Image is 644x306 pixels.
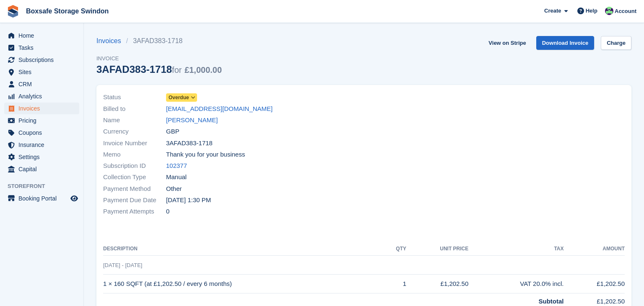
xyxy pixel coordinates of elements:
div: 3AFAD383-1718 [96,64,222,75]
a: Charge [601,36,631,50]
a: menu [4,193,79,204]
strong: Subtotal [538,298,563,305]
span: Overdue [169,94,189,101]
td: 1 × 160 SQFT (at £1,202.50 / every 6 months) [103,275,384,293]
a: menu [4,163,79,175]
td: 1 [384,275,406,293]
span: Billed to [103,104,166,114]
a: [EMAIL_ADDRESS][DOMAIN_NAME] [166,104,273,114]
th: Unit Price [406,242,468,256]
span: Settings [18,151,69,163]
div: VAT 20.0% incl. [468,279,563,289]
span: Invoice Number [103,139,166,148]
span: £1,000.00 [184,65,222,75]
a: Invoices [96,36,126,46]
a: menu [4,78,79,90]
td: £1,202.50 [563,275,625,293]
span: for [172,65,182,75]
span: Analytics [18,90,69,102]
span: Currency [103,127,166,136]
span: Booking Portal [18,193,69,204]
a: View on Stripe [485,36,529,50]
span: Home [18,30,69,41]
span: Status [103,93,166,102]
span: Payment Method [103,184,166,194]
th: Amount [563,242,625,256]
span: CRM [18,78,69,90]
nav: breadcrumbs [96,36,222,46]
span: Memo [103,150,166,159]
span: Capital [18,163,69,175]
span: Invoices [18,103,69,114]
span: [DATE] - [DATE] [103,262,142,268]
span: Sites [18,66,69,78]
span: Insurance [18,139,69,151]
a: menu [4,42,79,54]
time: 2025-08-20 12:30:57 UTC [166,195,211,205]
span: 3AFAD383-1718 [166,139,213,148]
span: Create [544,7,561,15]
a: menu [4,66,79,78]
a: menu [4,30,79,41]
a: Preview store [69,193,79,203]
th: QTY [384,242,406,256]
a: menu [4,90,79,102]
span: Name [103,116,166,125]
span: Manual [166,172,187,182]
span: Payment Due Date [103,195,166,205]
span: Storefront [8,182,83,190]
a: menu [4,139,79,151]
a: Overdue [166,93,197,102]
span: Pricing [18,115,69,126]
span: Tasks [18,42,69,54]
img: Kim Virabi [605,7,613,15]
span: Thank you for your business [166,150,245,159]
a: menu [4,103,79,114]
span: Collection Type [103,172,166,182]
th: Description [103,242,384,256]
span: Subscriptions [18,54,69,66]
a: Download Invoice [536,36,595,50]
th: Tax [468,242,563,256]
td: £1,202.50 [563,293,625,306]
td: £1,202.50 [406,275,468,293]
a: menu [4,115,79,126]
span: Help [586,7,597,15]
img: stora-icon-8386f47178a22dfd0bd8f6a31ec36ba5ce8667c1dd55bd0f319d3a0aa187defe.svg [7,5,19,18]
a: menu [4,54,79,66]
span: Coupons [18,127,69,139]
a: [PERSON_NAME] [166,116,218,125]
span: GBP [166,127,179,136]
a: 102377 [166,161,187,171]
span: Account [615,7,636,15]
a: menu [4,151,79,163]
span: Other [166,184,182,194]
span: Subscription ID [103,161,166,171]
span: Payment Attempts [103,207,166,216]
a: Boxsafe Storage Swindon [23,4,112,18]
a: menu [4,127,79,139]
span: 0 [166,207,169,216]
span: Invoice [96,54,222,63]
